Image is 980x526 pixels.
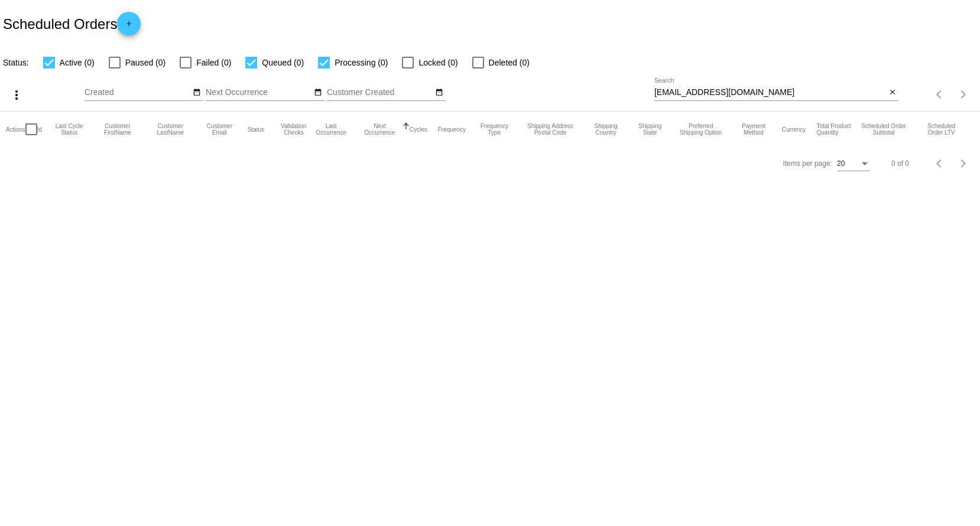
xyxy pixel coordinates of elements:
mat-icon: close [888,88,897,97]
mat-icon: add [122,19,136,34]
mat-header-cell: Total Product Quantity [816,112,858,147]
mat-icon: date_range [193,88,201,97]
mat-icon: more_vert [9,88,24,102]
button: Change sorting for ShippingState [634,123,666,136]
button: Change sorting for PreferredShippingOption [676,123,725,136]
h2: Scheduled Orders [3,12,141,35]
button: Change sorting for PaymentMethod.Type [736,123,771,136]
span: Deleted (0) [489,55,530,70]
button: Change sorting for LastOccurrenceUtc [312,123,350,136]
button: Change sorting for Id [37,126,42,133]
mat-select: Items per page: [837,160,870,168]
button: Previous page [928,152,952,175]
mat-header-cell: Validation Checks [275,112,312,147]
mat-icon: date_range [314,88,322,97]
button: Change sorting for FrequencyType [476,123,512,136]
button: Next page [952,152,975,175]
div: Items per page: [783,159,832,168]
button: Change sorting for CustomerLastName [150,123,192,136]
button: Change sorting for CustomerFirstName [96,123,139,136]
input: Search [654,88,886,97]
span: Active (0) [60,55,95,70]
button: Change sorting for Status [248,126,264,133]
button: Next page [952,83,975,106]
button: Clear [886,87,898,99]
button: Change sorting for Subtotal [859,123,909,136]
span: Queued (0) [262,55,304,70]
button: Change sorting for Cycles [410,126,427,133]
div: 0 of 0 [891,159,909,168]
button: Change sorting for LifetimeValue [920,123,963,136]
button: Change sorting for NextOccurrenceUtc [361,123,399,136]
mat-header-cell: Actions [6,112,25,147]
button: Change sorting for CustomerEmail [202,123,237,136]
input: Customer Created [327,88,433,97]
button: Change sorting for CurrencyIso [782,126,806,133]
span: Status: [3,58,29,67]
span: Locked (0) [418,55,457,70]
mat-icon: date_range [435,88,443,97]
span: Processing (0) [335,55,388,70]
span: 20 [837,159,845,168]
input: Next Occurrence [206,88,312,97]
button: Change sorting for ShippingPostcode [523,123,577,136]
input: Created [85,88,191,97]
button: Previous page [928,83,952,106]
button: Change sorting for Frequency [438,126,466,133]
button: Change sorting for ShippingCountry [588,123,624,136]
button: Change sorting for LastProcessingCycleId [53,123,86,136]
span: Paused (0) [125,55,166,70]
span: Failed (0) [196,55,231,70]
